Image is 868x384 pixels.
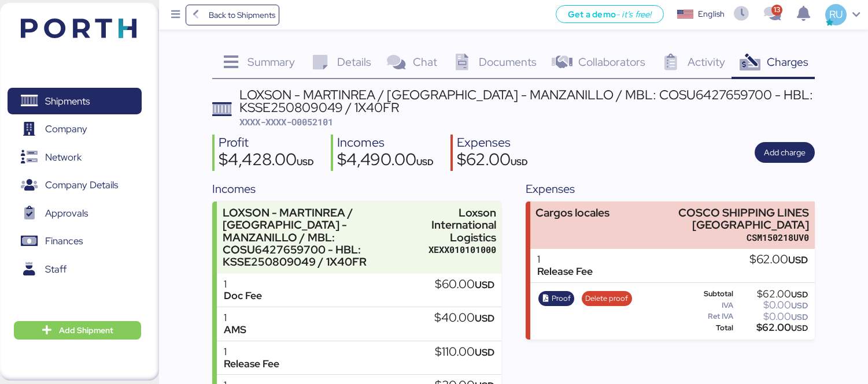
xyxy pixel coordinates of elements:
[239,116,333,128] span: XXXX-XXXX-O0052101
[457,135,528,151] div: Expenses
[45,233,83,249] span: Finances
[645,207,810,231] div: COSCO SHIPPING LINES [GEOGRAPHIC_DATA]
[8,144,142,170] a: Network
[791,300,808,311] span: USD
[337,54,371,69] span: Details
[582,291,632,306] button: Delete proof
[8,88,142,114] a: Shipments
[45,93,90,110] span: Shipments
[297,156,314,167] span: USD
[212,180,501,197] div: Incomes
[585,292,628,305] span: Delete proof
[429,207,496,243] div: Loxson International Logistics
[223,207,423,268] div: LOXSON - MARTINREA / [GEOGRAPHIC_DATA] - MANZANILLO / MBL: COSU6427659700 - HBL: KSSE250809049 / ...
[537,266,593,278] div: Release Fee
[736,301,808,310] div: $0.00
[755,142,815,163] button: Add charge
[413,54,437,69] span: Chat
[416,156,434,167] span: USD
[475,278,494,291] span: USD
[767,54,808,69] span: Charges
[578,54,645,69] span: Collaborators
[791,312,808,322] span: USD
[434,312,494,325] div: $40.00
[457,151,528,171] div: $62.00
[8,172,142,199] a: Company Details
[337,151,434,171] div: $4,490.00
[45,205,88,222] span: Approvals
[788,253,808,266] span: USD
[224,290,262,302] div: Doc Fee
[435,346,494,359] div: $110.00
[538,291,574,306] button: Proof
[435,278,494,291] div: $60.00
[166,5,186,25] button: Menu
[45,149,82,166] span: Network
[429,244,496,256] div: XEXX010101000
[736,323,808,332] div: $62.00
[537,253,593,266] div: 1
[535,207,610,219] div: Cargos locales
[219,151,314,171] div: $4,428.00
[8,200,142,226] a: Approvals
[209,8,275,22] span: Back to Shipments
[337,135,434,151] div: Incomes
[186,5,280,25] a: Back to Shipments
[219,135,314,151] div: Profit
[248,54,295,69] span: Summary
[683,312,733,320] div: Ret IVA
[59,323,113,337] span: Add Shipment
[683,301,733,310] div: IVA
[511,156,528,167] span: USD
[479,54,537,69] span: Documents
[736,312,808,321] div: $0.00
[749,253,808,266] div: $62.00
[526,180,815,197] div: Expenses
[45,177,118,193] span: Company Details
[683,324,733,332] div: Total
[475,312,494,325] span: USD
[764,146,806,159] span: Add charge
[224,358,279,370] div: Release Fee
[698,8,725,20] div: English
[14,321,141,340] button: Add Shipment
[645,232,810,244] div: CSM150218UV0
[552,292,571,305] span: Proof
[45,261,67,278] span: Staff
[475,346,494,359] span: USD
[45,121,87,137] span: Company
[829,7,843,22] span: RU
[8,116,142,143] a: Company
[688,54,725,69] span: Activity
[8,228,142,255] a: Finances
[224,312,246,324] div: 1
[224,278,262,290] div: 1
[224,324,246,336] div: AMS
[683,290,733,298] div: Subtotal
[224,346,279,358] div: 1
[8,256,142,282] a: Staff
[791,289,808,300] span: USD
[736,290,808,299] div: $62.00
[791,323,808,333] span: USD
[239,88,815,114] div: LOXSON - MARTINREA / [GEOGRAPHIC_DATA] - MANZANILLO / MBL: COSU6427659700 - HBL: KSSE250809049 / ...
